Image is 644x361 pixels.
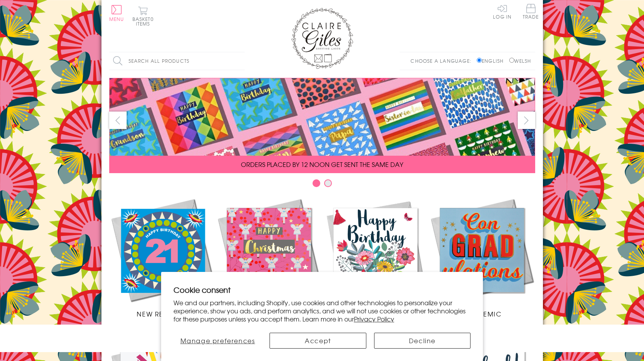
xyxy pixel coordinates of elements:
[109,52,245,70] input: Search all products
[109,15,124,22] span: Menu
[173,284,471,295] h2: Cookie consent
[429,197,535,318] a: Academic
[180,336,255,345] span: Manage preferences
[324,179,332,187] button: Carousel Page 2
[374,333,471,349] button: Decline
[109,179,535,191] div: Carousel Pagination
[173,333,262,349] button: Manage preferences
[322,197,429,318] a: Birthdays
[477,57,507,64] label: English
[237,52,245,70] input: Search
[354,314,394,323] a: Privacy Policy
[509,57,531,64] label: Welsh
[136,15,154,27] span: 0 items
[270,333,366,349] button: Accept
[477,58,482,63] input: English
[109,5,124,21] button: Menu
[137,309,187,318] span: New Releases
[509,58,514,63] input: Welsh
[291,8,353,69] img: Claire Giles Greetings Cards
[313,179,320,187] button: Carousel Page 1 (Current Slide)
[493,4,512,19] a: Log In
[216,197,322,318] a: Christmas
[241,160,403,169] span: ORDERS PLACED BY 12 NOON GET SENT THE SAME DAY
[132,6,154,26] button: Basket0 items
[109,197,216,318] a: New Releases
[523,4,539,19] span: Trade
[109,112,127,129] button: prev
[410,57,475,64] p: Choose a language:
[523,4,539,21] a: Trade
[518,112,535,129] button: next
[173,299,471,323] p: We and our partners, including Shopify, use cookies and other technologies to personalize your ex...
